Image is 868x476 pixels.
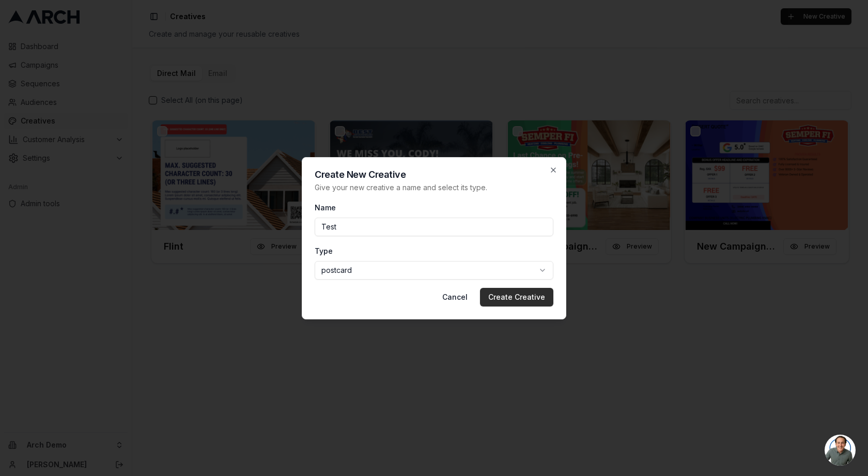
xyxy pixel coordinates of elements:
[315,182,553,193] p: Give your new creative a name and select its type.
[434,288,476,306] button: Cancel
[315,247,333,255] label: Type
[315,203,336,212] label: Name
[315,218,553,236] input: E.g. 'Welcome Postcard Q3'
[315,170,553,179] h2: Create New Creative
[480,288,553,306] button: Create Creative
